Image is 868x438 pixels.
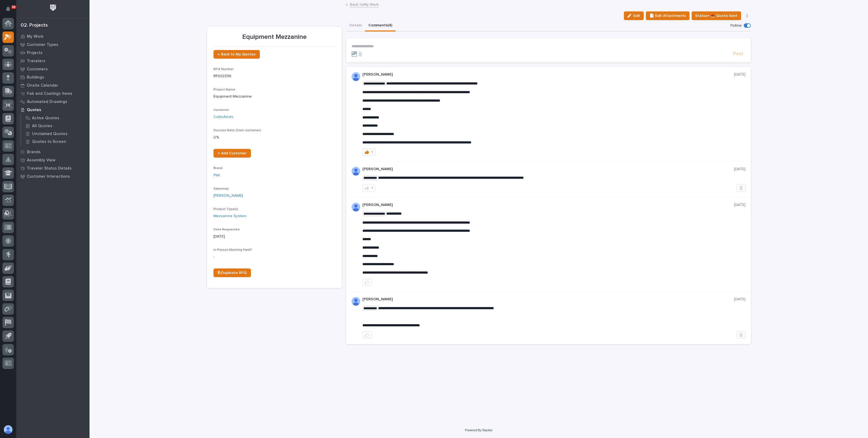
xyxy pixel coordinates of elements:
button: Comments (4) [365,20,395,32]
span: Post [733,51,743,57]
span: Status→ 📤 Quote Sent [695,12,738,19]
p: [PERSON_NAME] [362,297,734,302]
p: All Quotes [32,124,52,129]
p: [DATE] [734,203,745,207]
a: Onsite Calendar [16,81,90,89]
button: Details [346,20,365,32]
span: 📄 Edit Attachments [649,12,686,19]
a: ← Back to My Quotes [213,50,260,59]
p: RFQ12396 [213,73,335,79]
a: ⎘ Duplicate RFQ [213,268,251,277]
p: Customer Interactions [27,174,70,179]
p: Brands [27,150,41,155]
p: Quotes to Screen [32,139,66,144]
a: Fab and Coatings Items [16,89,90,98]
p: Buildings [27,75,44,80]
span: Success Rate (from customer) [213,129,261,132]
a: Brands [16,148,90,156]
img: AOh14Gjx62Rlbesu-yIIyH4c_jqdfkUZL5_Os84z4H1p=s96-c [352,72,360,81]
p: Customers [27,67,48,72]
button: Notifications [2,3,14,15]
p: My Work [27,34,43,39]
span: Customer [213,108,229,112]
img: AOh14Gijbd6eejXF32J59GfCOuyvh5OjNDKoIp8XuOuX=s96-c [352,167,360,176]
img: AOh14Gijbd6eejXF32J59GfCOuyvh5OjNDKoIp8XuOuX=s96-c [352,297,360,306]
button: users-avatar [2,424,14,435]
p: Follow [730,23,742,28]
a: Powered By Stacker [465,428,492,432]
p: Assembly View [27,158,55,163]
p: 0 % [213,135,335,140]
a: Unclaimed Quotes [21,130,90,137]
p: Equipment Mezzanine [213,33,335,41]
div: 1 [371,186,373,190]
a: Customer Types [16,40,90,49]
a: Quotes to Screen [21,138,90,145]
p: Projects [27,51,43,55]
a: Active Quotes [21,114,90,122]
p: [DATE] [734,297,745,302]
span: Product Type(s) [213,208,238,211]
img: Workspace Logo [48,3,58,13]
span: Salesman [213,187,229,190]
button: Edit [624,11,644,20]
p: Quotes [27,108,41,112]
p: - [213,254,335,260]
p: [PERSON_NAME] [362,167,734,171]
a: Customer Interactions [16,172,90,180]
p: Customer Types [27,42,58,47]
span: RFQ Number [213,68,234,71]
a: PWI [213,173,220,178]
p: Traveler Status Details [27,166,72,171]
button: like this post [362,279,372,286]
p: Onsite Calendar [27,83,58,88]
span: In-Person Meeting Held? [213,248,252,252]
p: Equipment Mezzanine [213,94,335,99]
p: [DATE] [734,167,745,171]
span: Date Requested [213,228,240,231]
span: ⎘ Duplicate RFQ [218,271,247,275]
span: ← Back to My Quotes [218,52,256,56]
p: [PERSON_NAME] [362,72,734,77]
p: Automated Drawings [27,99,67,104]
a: Automated Drawings [16,98,90,106]
div: 1 [371,150,373,154]
p: [DATE] [734,72,745,77]
a: + Add Customer [213,149,251,158]
span: Project Name [213,88,235,91]
button: like this post [362,331,372,339]
a: Quotes [16,106,90,114]
span: Brand [213,167,222,170]
a: Assembly View [16,156,90,164]
button: Delete post [737,184,745,192]
a: Projects [16,49,90,57]
a: Mezzanine System [213,213,246,219]
p: [PERSON_NAME] [362,203,734,207]
a: Traveler Status Details [16,164,90,172]
button: 1 [362,184,375,192]
p: Fab and Coatings Items [27,91,72,96]
div: Notifications38 [7,7,14,15]
p: [DATE] [213,234,335,239]
p: 38 [12,5,15,9]
a: Buildings [16,73,90,81]
button: 1 [362,149,375,156]
img: AOh14Gjx62Rlbesu-yIIyH4c_jqdfkUZL5_Os84z4H1p=s96-c [352,203,360,211]
p: Travelers [27,59,45,64]
a: Travelers [16,57,90,65]
p: Active Quotes [32,116,59,121]
button: 📄 Edit Attachments [646,11,690,20]
p: Unclaimed Quotes [32,132,68,136]
button: Delete post [737,331,745,339]
a: CubicAcres [213,114,233,120]
span: + Add Customer [218,151,247,155]
a: [PERSON_NAME] [213,193,243,199]
button: Post [731,51,745,57]
a: Back toMy Work [350,1,379,7]
a: My Work [16,32,90,40]
button: Status→ 📤 Quote Sent [692,11,741,20]
div: 02. Projects [21,23,48,29]
span: Edit [633,13,640,18]
a: All Quotes [21,122,90,130]
a: Customers [16,65,90,73]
